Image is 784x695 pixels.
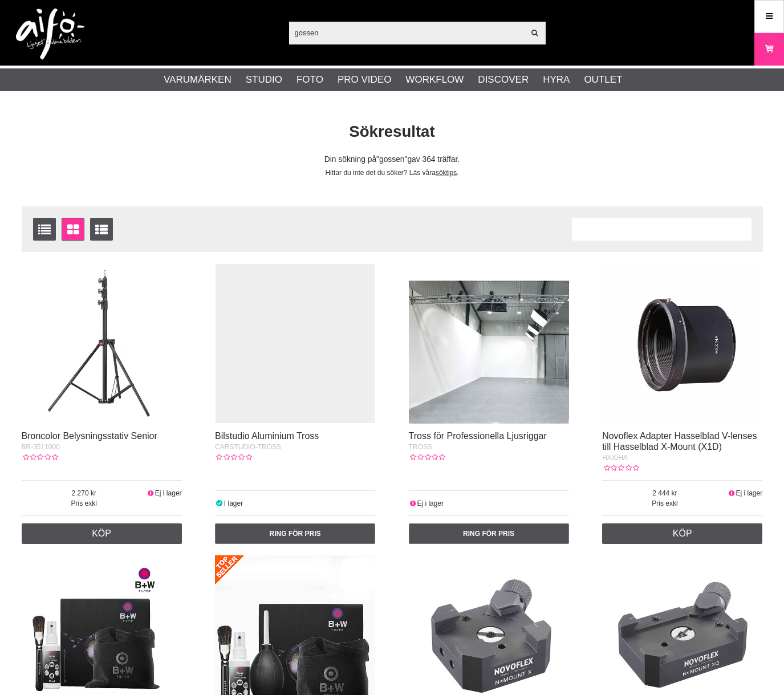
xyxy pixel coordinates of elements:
[584,72,622,87] a: Outlet
[215,431,319,441] a: Bilstudio Aluminium Tross
[409,443,432,451] span: TROSS
[224,499,243,507] span: I lager
[602,523,762,544] a: Köp
[409,263,569,424] img: Tross för Professionella Ljusriggar
[22,488,147,498] span: 2 270
[602,454,628,462] span: HAX/HA
[478,72,529,87] a: Discover
[22,263,182,424] img: Broncolor Belysningsstativ Senior
[33,218,56,241] a: Listvisning
[543,72,570,87] a: Hyra
[22,498,147,509] span: Pris exkl
[155,489,182,497] span: Ej i lager
[13,121,771,143] h1: Sökresultat
[324,155,460,164] span: Din sökning på gav 364 träffar.
[417,499,444,507] span: Ej i lager
[215,452,251,462] div: Kundbetyg: 0
[90,218,113,241] a: Utökad listvisning
[289,24,525,41] input: Sök produkter ...
[409,431,547,441] a: Tross för Professionella Ljusriggar
[409,499,417,507] i: Ej i lager
[409,523,569,544] a: Ring för pris
[215,523,375,544] a: Ring för pris
[602,431,757,452] a: Novoflex Adapter Hasselblad V-lenses till Hasselblad X-Mount (X1D)
[22,523,182,544] a: Köp
[602,263,762,424] img: Novoflex Adapter Hasselblad V-lenses till Hasselblad X-Mount (X1D)
[602,488,728,498] span: 2 444
[62,218,84,241] a: Fönstervisning
[215,499,224,507] i: I lager
[457,169,458,177] span: .
[436,169,457,177] a: söktips
[405,72,464,87] a: Workflow
[736,489,763,497] span: Ej i lager
[22,443,60,451] span: BR-3511000
[338,72,391,87] a: Pro Video
[602,463,639,473] div: Kundbetyg: 0
[22,452,58,462] div: Kundbetyg: 0
[16,9,84,60] img: logo.png
[215,443,281,451] span: CARSTUDIO-TROSS
[22,431,157,441] a: Broncolor Belysningsstativ Senior
[147,489,155,497] i: Ej i lager
[325,169,435,177] span: Hittar du inte det du söker? Läs våra
[296,72,323,87] a: Foto
[602,498,728,509] span: Pris exkl
[728,489,736,497] i: Ej i lager
[164,72,231,87] a: Varumärken
[409,452,445,462] div: Kundbetyg: 0
[246,72,282,87] a: Studio
[376,155,407,164] span: gossen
